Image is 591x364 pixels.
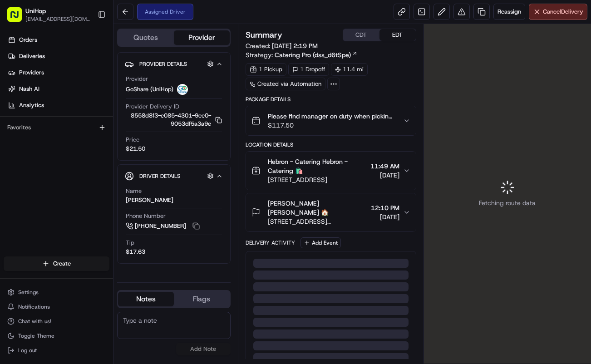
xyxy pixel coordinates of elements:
span: Providers [19,69,44,77]
button: [EMAIL_ADDRESS][DOMAIN_NAME] [25,15,90,23]
button: CancelDelivery [529,4,587,20]
button: Reassign [493,4,525,20]
div: Favorites [4,120,109,135]
button: Quotes [118,30,174,45]
a: Nash AI [4,82,113,96]
button: EDT [379,29,416,41]
span: [STREET_ADDRESS] [268,175,367,184]
span: Please find manager on duty when picking up catering order. [268,112,396,121]
span: $21.50 [126,145,145,153]
span: [STREET_ADDRESS][PERSON_NAME] [268,217,367,226]
div: 11.4 mi [331,63,368,76]
span: Orders [19,36,37,44]
button: 8558d8f3-e085-4301-9ee0-9053df5a3a9e [126,112,222,128]
div: 1 Dropoff [288,63,329,76]
button: Create [4,256,109,271]
span: Driver Details [139,172,180,180]
a: Providers [4,65,113,80]
a: [PHONE_NUMBER] [126,221,201,231]
div: Package Details [246,96,416,103]
span: Phone Number [126,212,166,220]
span: [DATE] [371,212,399,221]
button: Provider [174,30,230,45]
span: Hebron - Catering Hebron - Catering 🛍️ [268,157,367,175]
button: Flags [174,292,230,306]
span: GoShare (UniHop) [126,85,173,93]
a: Orders [4,33,113,47]
span: 12:10 PM [371,203,399,212]
button: Chat with us! [4,315,109,328]
button: Settings [4,286,109,299]
span: Chat with us! [18,318,51,325]
div: 1 Pickup [246,63,286,76]
span: Provider Delivery ID [126,103,179,111]
a: Catering Pro (dss_d6tSpe) [275,50,358,59]
span: Log out [18,347,37,354]
span: [PERSON_NAME] [PERSON_NAME] 🏠 [268,199,367,217]
span: [DATE] 2:19 PM [272,42,318,50]
span: Tip [126,239,134,247]
a: Analytics [4,98,113,113]
span: $117.50 [268,121,396,130]
button: Driver Details [125,168,223,183]
div: [PERSON_NAME] [126,196,173,204]
div: Delivery Activity [246,239,295,246]
span: Reassign [497,8,521,16]
button: Add Event [300,237,341,248]
span: Fetching route data [479,198,536,207]
span: 11:49 AM [370,162,399,171]
img: goshare_logo.png [177,84,188,95]
div: $17.63 [126,248,145,256]
a: Deliveries [4,49,113,64]
button: Please find manager on duty when picking up catering order.$117.50 [246,106,416,135]
span: Nash AI [19,85,39,93]
span: Notifications [18,303,50,310]
a: Created via Automation [246,78,325,90]
span: Analytics [19,101,44,109]
button: Notes [118,292,174,306]
h3: Summary [246,31,282,39]
button: Hebron - Catering Hebron - Catering 🛍️[STREET_ADDRESS]11:49 AM[DATE] [246,152,416,190]
button: Provider Details [125,56,223,71]
span: Created: [246,41,318,50]
button: UniHop[EMAIL_ADDRESS][DOMAIN_NAME] [4,4,94,25]
span: [PHONE_NUMBER] [135,222,186,230]
button: [PERSON_NAME] [PERSON_NAME] 🏠[STREET_ADDRESS][PERSON_NAME]12:10 PM[DATE] [246,193,416,231]
span: Deliveries [19,52,45,60]
button: Log out [4,344,109,357]
span: Provider Details [139,60,187,68]
div: Strategy: [246,50,358,59]
button: Notifications [4,300,109,313]
span: Create [53,260,71,268]
button: UniHop [25,6,46,15]
span: Price [126,136,139,144]
span: Settings [18,289,39,296]
span: Toggle Theme [18,332,54,339]
span: Name [126,187,142,195]
span: [DATE] [370,171,399,180]
span: Provider [126,75,148,83]
button: Toggle Theme [4,330,109,342]
span: Catering Pro (dss_d6tSpe) [275,50,351,59]
span: Cancel Delivery [543,8,583,16]
div: Location Details [246,141,416,148]
button: CDT [343,29,379,41]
